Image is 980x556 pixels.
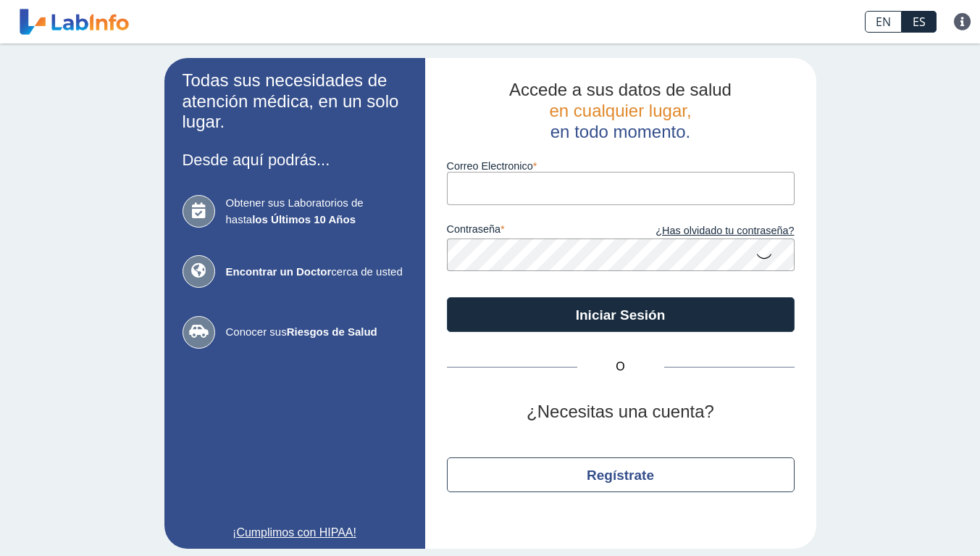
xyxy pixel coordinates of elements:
h2: Todas sus necesidades de atención médica, en un solo lugar. [183,70,407,133]
span: en cualquier lugar, [549,101,691,120]
a: ¿Has olvidado tu contraseña? [621,223,795,239]
span: Accede a sus datos de salud [509,80,732,99]
span: O [577,358,664,375]
button: Iniciar Sesión [447,297,795,332]
a: EN [865,11,902,33]
b: Encontrar un Doctor [226,265,332,278]
span: cerca de usted [226,264,407,281]
button: Regístrate [447,457,795,492]
span: Conocer sus [226,324,407,341]
a: ¡Cumplimos con HIPAA! [183,524,407,542]
label: Correo Electronico [447,160,795,172]
label: contraseña [447,223,621,239]
h2: ¿Necesitas una cuenta? [447,402,795,423]
span: Obtener sus Laboratorios de hasta [226,195,407,228]
a: ES [902,11,937,33]
span: en todo momento. [550,122,690,141]
b: los Últimos 10 Años [252,213,356,225]
h3: Desde aquí podrás... [183,151,407,169]
b: Riesgos de Salud [287,325,377,338]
